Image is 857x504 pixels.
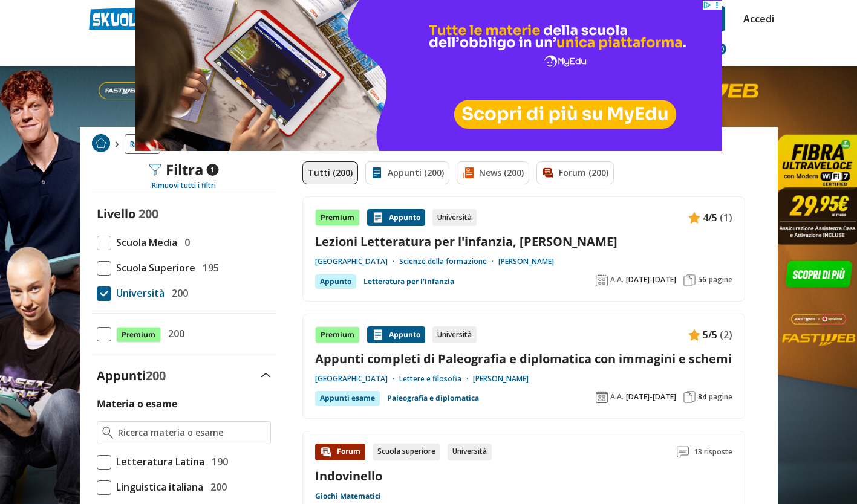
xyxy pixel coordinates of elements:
a: Accedi [743,6,769,31]
span: (1) [720,210,732,225]
a: Indovinello [315,468,382,484]
span: A.A. [610,392,624,402]
span: Letteratura Latina [111,454,204,470]
a: News (200) [457,161,529,184]
img: Ricerca materia o esame [102,427,114,439]
a: Appunti (200) [365,161,449,184]
span: [DATE]-[DATE] [626,275,676,285]
img: Anno accademico [596,391,608,403]
div: Università [432,209,477,226]
span: pagine [709,392,732,402]
span: 195 [198,260,219,276]
a: Paleografia e diplomatica [387,391,479,405]
a: Tutti (200) [302,161,358,184]
span: A.A. [610,275,624,285]
img: Pagine [683,391,696,403]
span: 200 [146,367,166,384]
label: Appunti [97,367,166,384]
a: [GEOGRAPHIC_DATA] [315,374,399,384]
img: Anno accademico [596,274,608,286]
div: Appunto [367,326,425,343]
div: Premium [315,326,360,343]
a: [PERSON_NAME] [498,257,554,267]
img: Apri e chiudi sezione [261,373,271,378]
img: Forum filtro contenuto [542,167,554,179]
div: Appunto [367,209,425,226]
span: 13 risposte [694,444,732,460]
span: Premium [116,327,161,343]
div: Forum [315,444,365,460]
div: Università [448,444,492,460]
label: Livello [97,205,135,222]
span: 200 [167,285,188,301]
span: pagine [709,275,732,285]
span: 4/5 [703,210,717,225]
img: Filtra filtri mobile [149,164,161,176]
span: 84 [698,392,706,402]
span: [DATE]-[DATE] [626,392,676,402]
div: Università [432,326,477,343]
div: Appunto [315,274,356,289]
img: Appunti contenuto [372,329,384,341]
a: Giochi Matematici [315,491,381,501]
a: Letteratura per l'infanzia [363,274,454,289]
div: Appunti esame [315,391,380,405]
span: 0 [180,234,190,250]
span: 200 [138,205,158,222]
a: [GEOGRAPHIC_DATA] [315,257,399,267]
span: 200 [206,479,227,495]
a: Ricerca [125,134,160,154]
span: Linguistica italiana [111,479,203,495]
label: Materia o esame [97,397,177,410]
img: Appunti contenuto [688,329,700,341]
img: Appunti contenuto [372,212,384,224]
a: Forum (200) [536,161,614,184]
a: Home [92,134,110,154]
div: Rimuovi tutti i filtri [92,181,276,190]
span: 1 [206,164,218,176]
img: Forum contenuto [320,446,332,458]
input: Ricerca materia o esame [118,427,265,439]
span: Università [111,285,165,301]
div: Filtra [149,161,218,178]
span: 5/5 [703,327,717,343]
img: Appunti filtro contenuto [371,167,383,179]
a: [PERSON_NAME] [473,374,529,384]
img: Pagine [683,274,696,286]
img: Appunti contenuto [688,212,700,224]
span: Scuola Superiore [111,260,195,276]
a: Appunti completi di Paleografia e diplomatica con immagini e schemi [315,351,732,367]
div: Scuola superiore [373,444,440,460]
span: 200 [163,326,184,341]
div: Premium [315,209,360,226]
img: News filtro contenuto [462,167,474,179]
img: Commenti lettura [677,446,689,458]
span: 190 [207,454,228,470]
span: Scuola Media [111,234,177,250]
span: 56 [698,275,706,285]
a: Scienze della formazione [399,257,498,267]
a: Lettere e filosofia [399,374,473,384]
a: Lezioni Letteratura per l'infanzia, [PERSON_NAME] [315,233,732,250]
span: (2) [720,327,732,343]
img: Home [92,134,110,152]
